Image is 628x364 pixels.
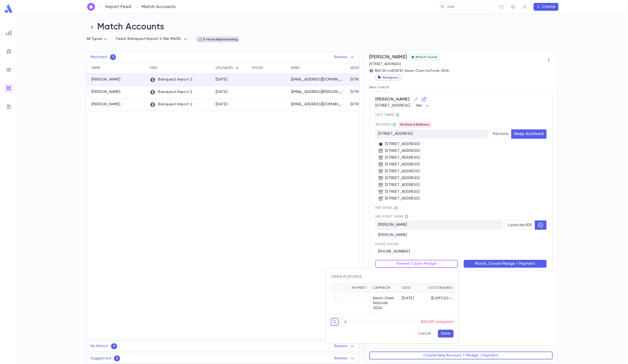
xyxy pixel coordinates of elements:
th: Date [399,283,423,292]
p: $50.00 unapplied [421,319,453,324]
th: Payment [331,283,370,292]
th: Campaign [370,283,399,292]
span: Open Pledges [331,274,362,279]
th: Outstanding [423,283,455,292]
td: Keren Olam Hatorah 2024 [370,292,399,314]
button: Save [438,330,453,337]
div: [DATE] [402,296,420,301]
td: $1,093.00 [423,292,455,314]
button: Cancel [415,330,434,337]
